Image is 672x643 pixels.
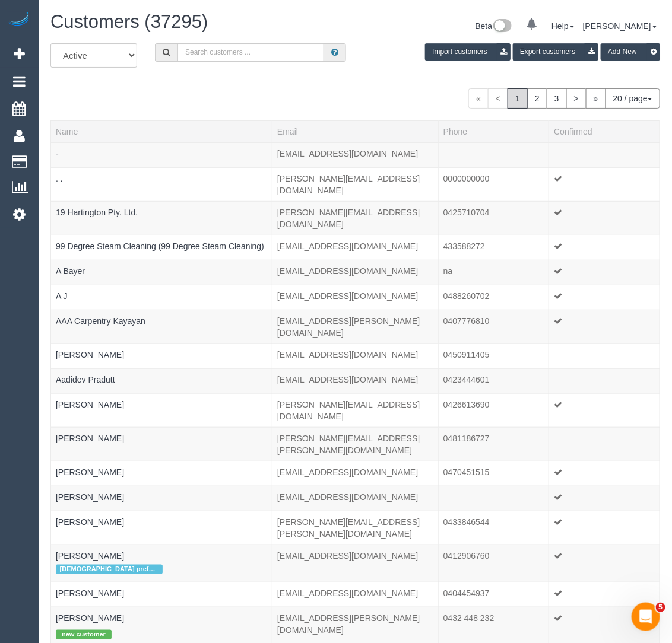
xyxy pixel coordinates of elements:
[56,218,267,221] div: Tags
[56,375,115,384] a: Aadidev Pradutt
[56,266,85,276] a: A Bayer
[272,167,439,201] td: Email
[272,545,439,582] td: Email
[549,511,660,545] td: Confirmed
[7,12,31,28] img: Automaid Logo
[272,120,439,142] th: Email
[272,393,439,427] td: Email
[656,603,665,612] span: 5
[549,486,660,511] td: Confirmed
[549,285,660,310] td: Confirmed
[425,43,511,61] button: Import customers
[438,393,549,427] td: Phone
[549,461,660,486] td: Confirmed
[549,310,660,343] td: Confirmed
[56,400,124,409] a: [PERSON_NAME]
[56,528,267,531] div: Tags
[56,327,267,330] div: Tags
[56,160,267,163] div: Tags
[438,486,549,511] td: Phone
[549,120,660,142] th: Confirmed
[51,310,272,343] td: Name
[56,492,124,502] a: [PERSON_NAME]
[586,88,606,109] a: »
[549,545,660,582] td: Confirmed
[51,486,272,511] td: Name
[56,361,267,364] div: Tags
[272,486,439,511] td: Email
[438,582,549,607] td: Phone
[438,343,549,368] td: Phone
[51,368,272,393] td: Name
[272,235,439,260] td: Email
[549,427,660,461] td: Confirmed
[566,88,587,109] a: >
[272,511,439,545] td: Email
[438,235,549,260] td: Phone
[56,599,267,602] div: Tags
[508,88,528,109] span: 1
[56,551,124,561] a: [PERSON_NAME]
[272,368,439,393] td: Email
[56,302,267,305] div: Tags
[632,603,660,631] iframe: Intercom live chat
[549,235,660,260] td: Confirmed
[606,88,660,109] button: 20 / page
[438,545,549,582] td: Phone
[272,343,439,368] td: Email
[601,43,660,61] button: Add New
[468,88,660,109] nav: Pagination navigation
[549,343,660,368] td: Confirmed
[56,277,267,280] div: Tags
[51,235,272,260] td: Name
[549,368,660,393] td: Confirmed
[272,582,439,607] td: Email
[56,316,145,326] a: AAA Carpentry Kayayan
[583,21,657,31] a: [PERSON_NAME]
[527,88,547,109] a: 2
[51,427,272,461] td: Name
[56,291,67,301] a: A J
[549,260,660,285] td: Confirmed
[51,343,272,368] td: Name
[438,260,549,285] td: Phone
[51,545,272,582] td: Name
[272,310,439,343] td: Email
[438,142,549,167] td: Phone
[56,410,267,413] div: Tags
[513,43,598,61] button: Export customers
[56,174,63,183] a: . .
[549,142,660,167] td: Confirmed
[438,427,549,461] td: Phone
[51,582,272,607] td: Name
[551,21,575,31] a: Help
[272,260,439,285] td: Email
[438,368,549,393] td: Phone
[438,285,549,310] td: Phone
[56,478,267,481] div: Tags
[438,167,549,201] td: Phone
[51,511,272,545] td: Name
[51,285,272,310] td: Name
[547,88,567,109] a: 3
[56,184,267,187] div: Tags
[177,43,324,62] input: Search customers ...
[438,310,549,343] td: Phone
[272,142,439,167] td: Email
[56,241,264,251] a: 99 Degree Steam Cleaning (99 Degree Steam Cleaning)
[492,19,512,34] img: New interface
[549,167,660,201] td: Confirmed
[272,201,439,235] td: Email
[51,142,272,167] td: Name
[438,461,549,486] td: Phone
[56,434,124,443] a: [PERSON_NAME]
[51,393,272,427] td: Name
[549,201,660,235] td: Confirmed
[50,11,208,32] span: Customers (37295)
[272,285,439,310] td: Email
[56,149,59,158] a: -
[272,427,439,461] td: Email
[56,613,124,623] a: [PERSON_NAME]
[51,120,272,142] th: Name
[56,503,267,506] div: Tags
